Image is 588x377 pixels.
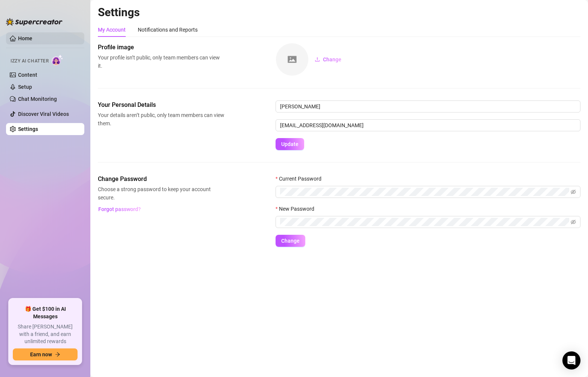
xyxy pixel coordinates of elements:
[98,43,224,52] span: Profile image
[18,84,32,90] a: Setup
[280,218,569,226] input: New Password
[18,126,38,132] a: Settings
[315,57,320,62] span: upload
[276,119,580,131] input: Enter new email
[98,100,224,109] span: Your Personal Details
[13,306,78,320] span: 🎁 Get $100 in AI Messages
[138,26,198,34] div: Notifications and Reports
[323,56,341,62] span: Change
[98,26,126,34] div: My Account
[276,205,319,213] label: New Password
[98,175,224,184] span: Change Password
[98,203,141,215] button: Forgot password?
[30,351,52,357] span: Earn now
[280,188,569,196] input: Current Password
[6,18,62,26] img: logo-BBDzfeDw.svg
[276,100,580,112] input: Enter name
[18,72,37,78] a: Content
[18,35,32,41] a: Home
[98,185,224,202] span: Choose a strong password to keep your account secure.
[55,352,60,357] span: arrow-right
[18,96,57,102] a: Chat Monitoring
[98,53,224,70] span: Your profile isn’t public, only team members can view it.
[98,111,224,128] span: Your details aren’t public, only team members can view them.
[571,219,576,225] span: eye-invisible
[13,323,78,345] span: Share [PERSON_NAME] with a friend, and earn unlimited rewards
[276,235,305,247] button: Change
[281,238,300,244] span: Change
[276,43,308,76] img: square-placeholder.png
[98,5,580,20] h2: Settings
[18,111,69,117] a: Discover Viral Videos
[98,206,141,212] span: Forgot password?
[281,141,299,147] span: Update
[571,189,576,195] span: eye-invisible
[13,348,78,360] button: Earn nowarrow-right
[276,175,326,183] label: Current Password
[309,53,347,65] button: Change
[11,58,49,65] span: Izzy AI Chatter
[276,138,304,150] button: Update
[562,351,580,369] div: Open Intercom Messenger
[52,55,63,65] img: AI Chatter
